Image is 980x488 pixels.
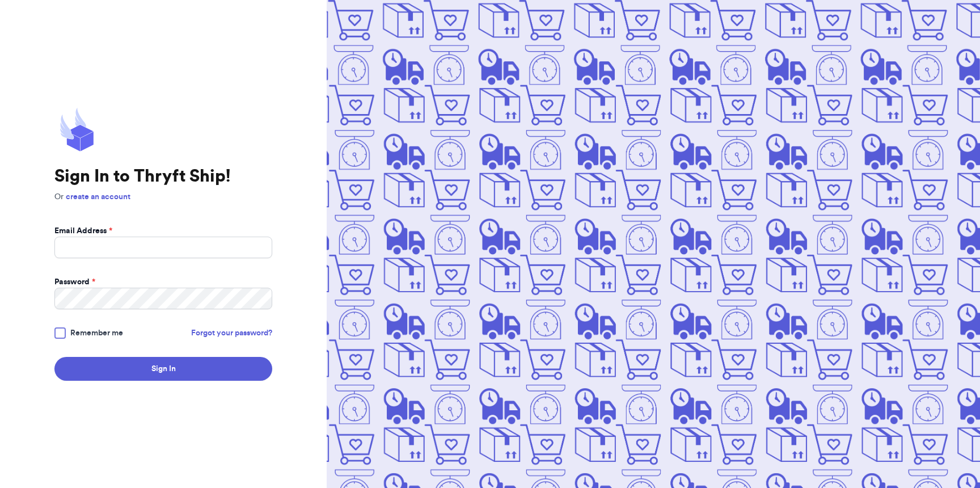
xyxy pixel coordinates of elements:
a: create an account [66,193,130,201]
h1: Sign In to Thryft Ship! [54,166,272,187]
label: Email Address [54,225,112,237]
button: Sign In [54,357,272,381]
label: Password [54,276,95,288]
p: Or [54,191,272,203]
a: Forgot your password? [191,327,272,339]
span: Remember me [70,327,123,339]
